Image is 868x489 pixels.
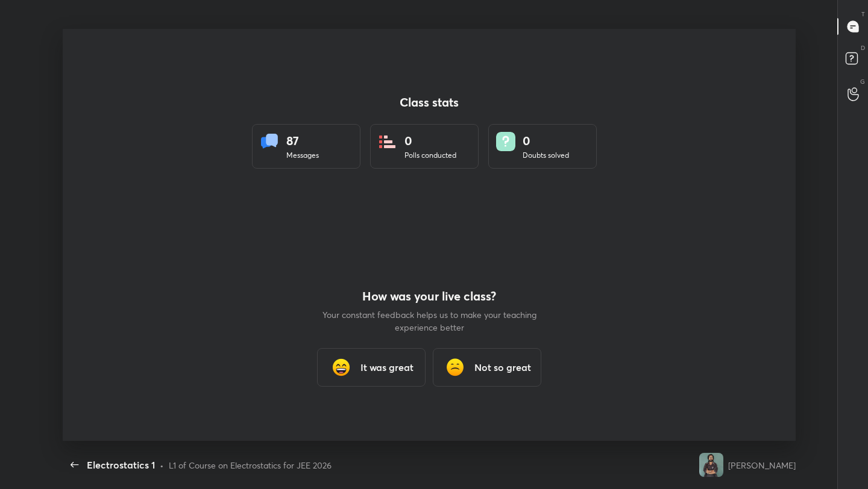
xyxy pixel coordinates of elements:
p: D [861,43,865,52]
div: 0 [523,132,569,150]
div: Polls conducted [404,150,456,161]
div: [PERSON_NAME] [728,459,796,472]
h3: Not so great [474,360,531,375]
div: Electrostatics 1 [87,458,155,472]
h3: It was great [360,360,414,375]
p: Your constant feedback helps us to make your teaching experience better [321,308,538,334]
img: 882c707902d846a399c00702f9873b81.jpg [699,453,723,477]
div: 0 [404,132,456,150]
p: T [861,10,865,19]
h4: Class stats [252,95,606,110]
div: L1 of Course on Electrostatics for JEE 2026 [169,459,332,472]
img: statsMessages.856aad98.svg [260,132,279,151]
h4: How was your live class? [321,289,538,304]
img: frowning_face_cmp.gif [443,355,467,379]
div: 87 [286,132,319,150]
img: grinning_face_with_smiling_eyes_cmp.gif [329,355,353,379]
img: statsPoll.b571884d.svg [378,132,397,151]
div: • [160,459,164,472]
img: doubts.8a449be9.svg [496,132,515,151]
div: Doubts solved [523,150,569,161]
p: G [860,77,865,86]
div: Messages [286,150,319,161]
